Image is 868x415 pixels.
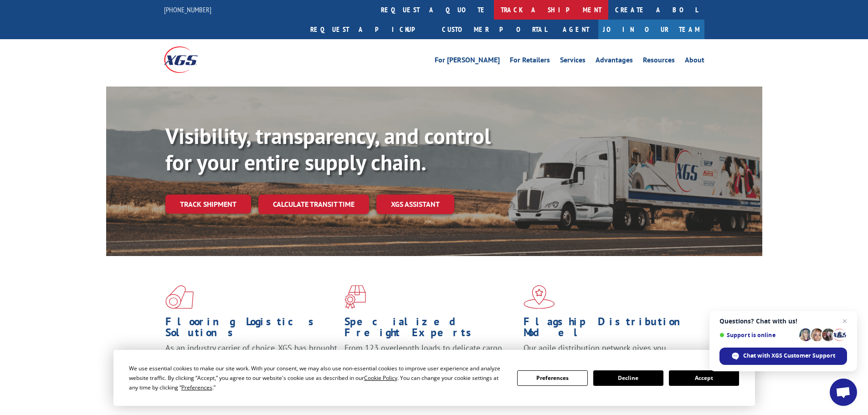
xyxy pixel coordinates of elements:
a: Advantages [596,56,633,67]
span: Cookie Policy [364,374,397,382]
a: Resources [643,56,675,67]
span: Our agile distribution network gives you nationwide inventory management on demand. [524,343,691,364]
b: Visibility, transparency, and control for your entire supply chain. [165,122,491,176]
span: As an industry carrier of choice, XGS has brought innovation and dedication to flooring logistics... [165,343,337,375]
button: Accept [669,370,739,386]
div: Chat with XGS Customer Support [719,348,847,365]
div: Open chat [830,379,857,406]
button: Decline [593,370,663,386]
a: [PHONE_NUMBER] [164,5,211,14]
a: Join Our Team [598,20,704,39]
span: Preferences [181,384,212,391]
p: From 123 overlength loads to delicate cargo, our experienced staff knows the best way to move you... [344,343,517,383]
div: We use essential cookies to make our site work. With your consent, we may also use non-essential ... [129,364,506,392]
img: xgs-icon-flagship-distribution-model-red [524,285,555,309]
h1: Flagship Distribution Model [524,316,696,343]
span: Support is online [719,332,796,338]
a: About [685,56,704,67]
img: xgs-icon-total-supply-chain-intelligence-red [165,285,194,309]
a: Customer Portal [435,20,554,39]
a: Calculate transit time [258,195,369,214]
a: Track shipment [165,195,251,214]
img: xgs-icon-focused-on-flooring-red [344,285,366,309]
a: XGS ASSISTANT [376,195,454,214]
span: Close chat [839,316,850,327]
button: Preferences [517,370,587,386]
a: Services [560,56,586,67]
a: For Retailers [510,56,550,67]
a: For [PERSON_NAME] [435,56,500,67]
span: Chat with XGS Customer Support [743,352,835,360]
h1: Specialized Freight Experts [344,316,517,343]
div: Cookie Consent Prompt [113,350,755,406]
h1: Flooring Logistics Solutions [165,316,338,343]
a: Agent [554,20,598,39]
span: Questions? Chat with us! [719,318,847,325]
a: Request a pickup [303,20,435,39]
